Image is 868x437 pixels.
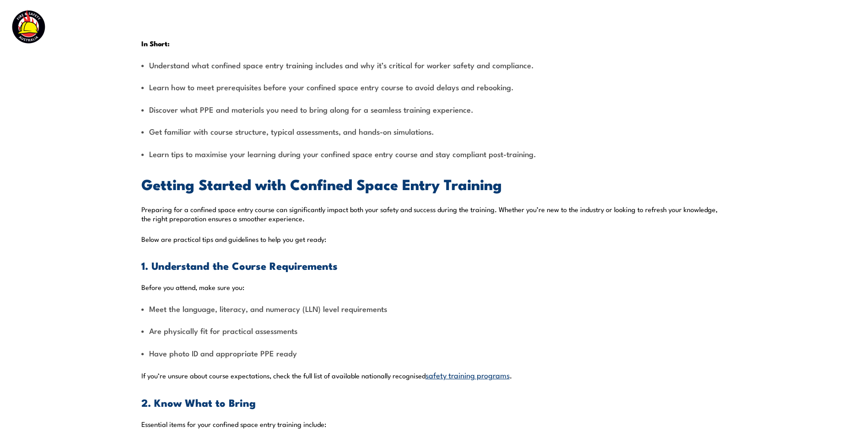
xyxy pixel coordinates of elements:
[141,325,727,336] li: Are physically fit for practical assessments
[684,16,704,40] a: News
[371,16,400,40] a: Courses
[141,257,338,273] strong: 1. Understand the Course Requirements
[796,16,825,40] a: Contact
[141,370,727,380] p: If you’re unsure about course expectations, check the full list of available nationally recognised .
[141,348,727,358] li: Have photo ID and appropriate PPE ready
[141,303,727,314] li: Meet the language, literacy, and numeracy (LLN) level requirements
[141,235,727,244] p: Below are practical tips and guidelines to help you get ready:
[141,60,727,70] li: Understand what confined space entry training includes and why it’s critical for worker safety an...
[630,16,664,40] a: About Us
[141,420,727,429] p: Essential items for your confined space entry training include:
[420,16,481,40] a: Course Calendar
[141,172,502,195] strong: Getting Started with Confined Space Entry Training
[141,283,727,292] p: Before you attend, make sure you:
[724,16,776,40] a: Learner Portal
[141,148,727,159] li: Learn tips to maximise your learning during your confined space entry course and stay compliant p...
[141,126,727,137] li: Get familiar with course structure, typical assessments, and hands-on simulations.
[426,369,510,380] a: safety training programs
[141,205,727,223] p: Preparing for a confined space entry course can significantly impact both your safety and success...
[501,16,610,40] a: Emergency Response Services
[141,104,727,115] li: Discover what PPE and materials you need to bring along for a seamless training experience.
[141,394,256,410] strong: 2. Know What to Bring
[141,82,727,92] li: Learn how to meet prerequisites before your confined space entry course to avoid delays and reboo...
